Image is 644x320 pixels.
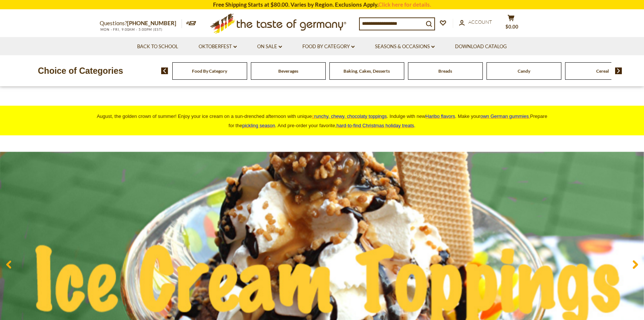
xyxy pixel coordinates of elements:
span: . [336,123,415,128]
p: Questions? [100,19,182,28]
a: On Sale [257,43,282,51]
a: hard-to-find Christmas holiday treats [336,123,414,128]
span: own German gummies [480,113,529,119]
span: runchy, chewy, chocolaty toppings [314,113,387,119]
a: Cereal [596,68,609,74]
a: Baking, Cakes, Desserts [343,68,390,74]
a: Back to School [137,43,178,51]
a: Food By Category [302,43,355,51]
a: Click here for details. [378,1,431,8]
a: Seasons & Occasions [375,43,435,51]
span: August, the golden crown of summer! Enjoy your ice cream on a sun-drenched afternoon with unique ... [97,113,547,128]
a: Beverages [278,68,298,74]
img: next arrow [615,67,622,74]
a: pickling season [242,123,275,128]
span: Account [468,19,492,25]
a: crunchy, chewy, chocolaty toppings [312,113,387,119]
span: MON - FRI, 9:00AM - 5:00PM (EST) [100,27,163,32]
a: Account [459,18,492,26]
a: Food By Category [192,68,227,74]
a: Download Catalog [455,43,507,51]
a: Breads [438,68,452,74]
span: $0.00 [505,24,518,30]
a: Haribo flavors [425,113,455,119]
a: Oktoberfest [199,43,237,51]
a: own German gummies. [480,113,530,119]
a: [PHONE_NUMBER] [127,20,176,26]
a: Candy [518,68,530,74]
button: $0.00 [500,14,522,33]
img: previous arrow [161,67,168,74]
